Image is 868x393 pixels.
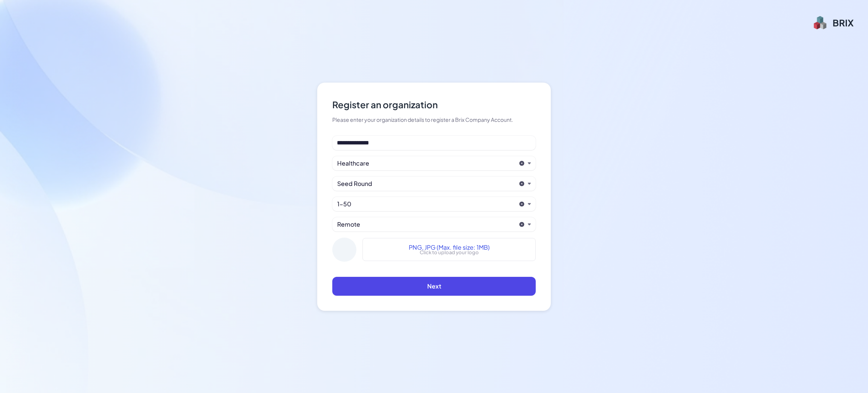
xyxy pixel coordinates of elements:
[409,243,490,252] span: PNG, JPG (Max. file size: 1MB)
[337,200,516,209] button: 1-50
[337,159,516,168] button: Healthcare
[337,220,516,229] button: Remote
[337,179,516,188] button: Seed Round
[427,282,441,290] span: Next
[833,17,854,29] div: BRIX
[332,98,536,111] div: Register an organization
[420,249,479,256] p: Click to upload your logo
[332,116,536,124] div: Please enter your organization details to register a Brix Company Account.
[332,277,536,296] button: Next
